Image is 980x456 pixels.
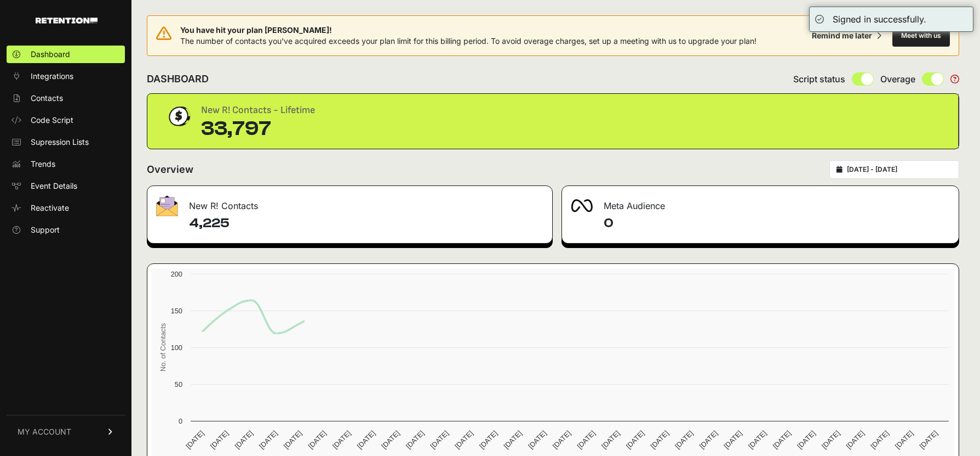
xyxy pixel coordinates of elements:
text: [DATE] [673,429,695,451]
text: [DATE] [551,429,572,451]
span: MY ACCOUNT [18,426,71,437]
text: [DATE] [747,429,768,451]
a: Support [7,221,125,239]
img: fa-meta-2f981b61bb99beabf952f7030308934f19ce035c18b003e963880cc3fabeebb7.png [571,199,593,212]
text: 200 [171,270,182,278]
a: Reactivate [7,199,125,217]
span: Dashboard [31,49,70,60]
text: [DATE] [600,429,621,451]
a: Dashboard [7,46,125,63]
text: [DATE] [624,429,646,451]
button: Meet with us [892,25,950,47]
text: [DATE] [698,429,719,451]
span: Trends [31,159,55,170]
a: Code Script [7,111,125,129]
img: dollar-coin-05c43ed7efb7bc0c12610022525b4bbbb207c7efeef5aecc26f025e68dcafac9.png [165,103,192,130]
a: Integrations [7,67,125,85]
text: [DATE] [820,429,841,451]
text: [DATE] [453,429,474,451]
span: The number of contacts you've acquired exceeds your plan limit for this billing period. To avoid ... [180,36,757,46]
text: [DATE] [233,429,254,451]
div: 33,797 [201,118,315,140]
text: [DATE] [722,429,743,451]
text: [DATE] [575,429,597,451]
img: Retention.com [36,18,98,24]
text: [DATE] [893,429,915,451]
h4: 4,225 [189,215,543,232]
text: [DATE] [478,429,499,451]
h4: 0 [604,215,950,232]
div: Meta Audience [562,186,959,219]
text: [DATE] [257,429,279,451]
a: Contacts [7,89,125,107]
img: fa-envelope-19ae18322b30453b285274b1b8af3d052b27d846a4fbe8435d1a52b978f639a2.png [156,195,178,216]
text: [DATE] [380,429,401,451]
text: [DATE] [404,429,426,451]
span: Event Details [31,181,77,192]
h2: Overview [147,162,193,177]
text: 150 [171,307,182,315]
a: Trends [7,155,125,173]
text: [DATE] [209,429,230,451]
span: Integrations [31,71,73,82]
text: [DATE] [502,429,524,451]
text: 100 [171,344,182,352]
span: Overage [880,72,915,86]
h2: DASHBOARD [147,71,209,87]
text: [DATE] [356,429,377,451]
div: New R! Contacts [147,186,552,219]
a: Supression Lists [7,133,125,151]
span: Contacts [31,93,63,104]
text: [DATE] [331,429,352,451]
span: Support [31,224,60,235]
text: 0 [179,417,182,425]
a: Event Details [7,177,125,195]
text: [DATE] [526,429,548,451]
text: [DATE] [795,429,817,451]
text: [DATE] [771,429,793,451]
div: Signed in successfully. [833,13,926,26]
span: Reactivate [31,202,69,213]
span: You have hit your plan [PERSON_NAME]! [180,25,757,36]
text: [DATE] [845,429,866,451]
span: Code Script [31,115,73,126]
a: MY ACCOUNT [7,415,125,448]
text: 50 [175,380,182,389]
button: Remind me later [807,26,886,46]
text: No. of Contacts [159,323,167,371]
span: Script status [793,72,845,86]
text: [DATE] [869,429,890,451]
text: [DATE] [306,429,328,451]
text: [DATE] [429,429,450,451]
span: Supression Lists [31,137,89,148]
text: [DATE] [184,429,205,451]
div: Remind me later [812,30,872,41]
text: [DATE] [649,429,670,451]
div: New R! Contacts - Lifetime [201,103,315,118]
text: [DATE] [282,429,303,451]
text: [DATE] [918,429,939,451]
